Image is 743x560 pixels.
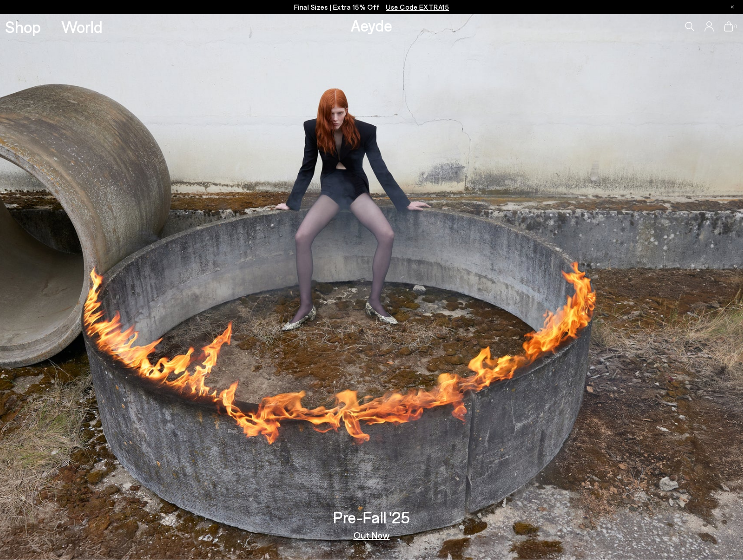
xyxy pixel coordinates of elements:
[351,15,392,35] a: Aeyde
[5,19,41,35] a: Shop
[733,24,738,29] span: 0
[294,1,449,13] p: Final Sizes | Extra 15% Off
[386,3,449,11] span: Navigate to /collections/ss25-final-sizes
[724,21,733,32] a: 0
[61,19,102,35] a: World
[333,509,410,525] h3: Pre-Fall '25
[353,530,390,540] a: Out Now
